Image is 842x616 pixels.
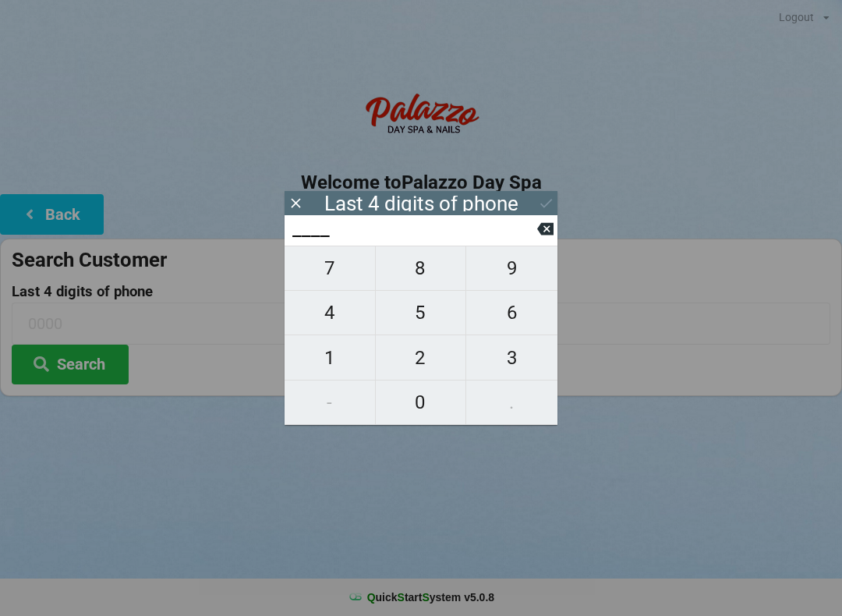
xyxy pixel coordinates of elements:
span: 5 [376,296,466,329]
div: Last 4 digits of phone [324,196,518,211]
span: 7 [285,252,375,285]
span: 4 [285,296,375,329]
span: 6 [466,296,557,329]
button: 8 [376,246,467,291]
button: 2 [376,335,467,380]
button: 9 [466,246,557,291]
button: 1 [285,335,376,380]
span: 0 [376,386,466,419]
span: 3 [466,342,557,374]
span: 9 [466,252,557,285]
button: 7 [285,246,376,291]
button: 3 [466,335,557,380]
span: 1 [285,342,375,374]
span: 2 [376,342,466,374]
span: 8 [376,252,466,285]
button: 6 [466,291,557,335]
button: 4 [285,291,376,335]
button: 5 [376,291,467,335]
button: 0 [376,381,467,425]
